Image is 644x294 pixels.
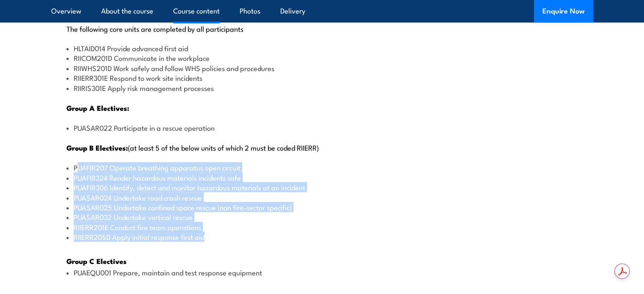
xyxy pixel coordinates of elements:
[66,142,128,153] strong: Group B Electives:
[66,53,578,63] li: RIICOM201D Communicate in the workplace
[66,212,578,222] li: PUASAR032 Undertake vertical rescue
[66,63,578,73] li: RIIWHS201D Work safely and follow WHS policies and procedures
[66,173,578,182] li: PUAFIR324 Render hazardous materials incidents safe
[66,202,578,212] li: PUASAR025 Undertake confined space rescue (non fire-sector specific)
[66,83,578,93] li: RIIRIS301E Apply risk management processes
[66,162,578,172] li: PUAFIR207 Operate breathing apparatus open circuit
[66,123,578,132] li: PUASAR022 Participate in a rescue operation
[66,102,129,113] strong: Group A Electives:
[66,267,578,277] li: PUAEQU001 Prepare, maintain and test response equipment
[66,143,578,152] p: (at least 5 of the below units of which 2 must be coded RIIERR)
[66,182,578,192] li: PUAFIR306 Identify, detect and monitor hazardous materials at an incident
[66,43,578,53] li: HLTAID014 Provide advanced first aid
[66,256,127,267] strong: Group C Electives
[66,73,578,82] li: RIIERR301E Respond to work site incidents
[66,222,578,232] li: RIIERR201E Conduct fire team operations
[66,232,578,242] li: RIIERR205D Apply initial response first aid
[66,192,578,202] li: PUASAR024 Undertake road crash rescue
[66,24,578,33] p: The following core units are completed by all participants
